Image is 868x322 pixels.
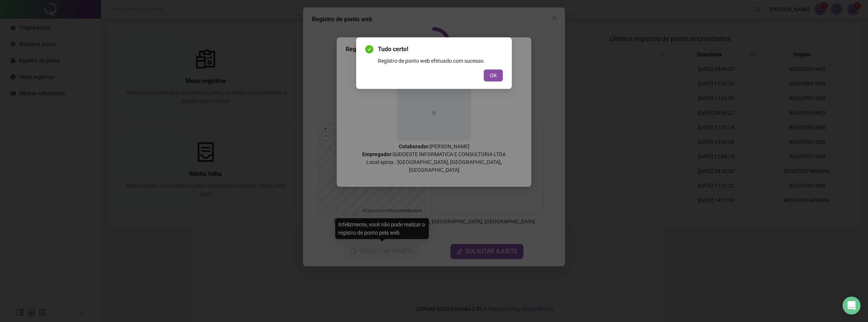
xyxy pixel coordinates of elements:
[365,45,373,53] span: check-circle
[484,69,503,81] button: OK
[490,71,497,80] span: OK
[843,297,861,315] div: Open Intercom Messenger
[378,45,503,54] span: Tudo certo!
[378,57,503,65] div: Registro de ponto web efetuado com sucesso.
